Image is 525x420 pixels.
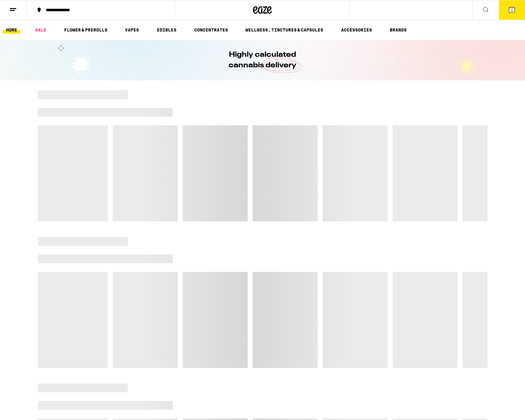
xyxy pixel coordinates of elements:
[499,0,525,20] button: 1
[122,26,142,34] a: VAPES
[387,26,410,34] button: BRANDS
[211,50,314,71] h1: Highly calculated cannabis delivery
[511,8,513,12] span: 1
[154,26,180,34] a: EDIBLES
[338,26,375,34] a: ACCESSORIES
[61,26,111,34] a: FLOWER & PREROLLS
[485,401,519,417] iframe: Opens a widget where you can find more information
[191,26,231,34] a: CONCENTRATES
[32,26,49,34] a: SALE
[242,26,326,34] a: WELLNESS, TINCTURES & CAPSULES
[3,26,20,34] a: HOME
